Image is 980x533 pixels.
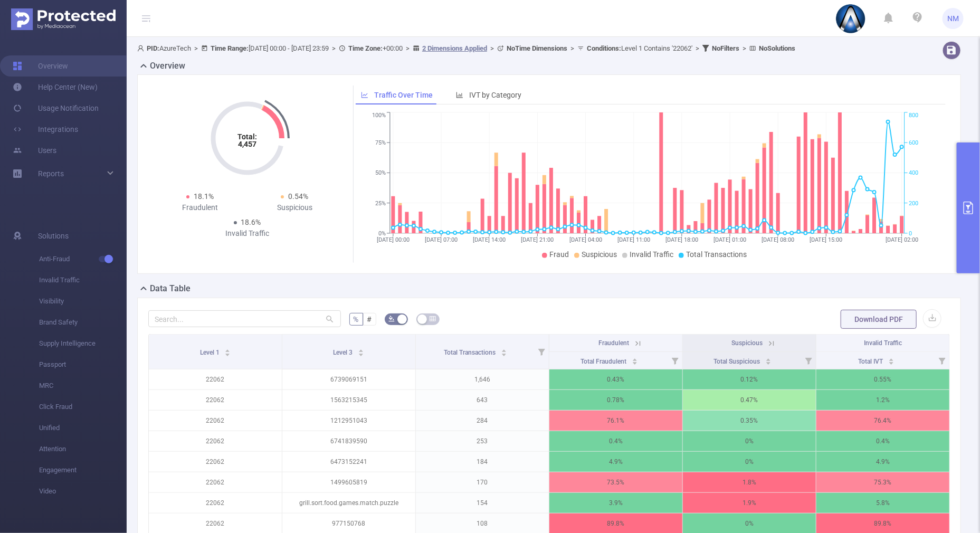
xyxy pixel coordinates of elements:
p: 0.4% [549,431,682,451]
span: MRC [39,375,127,396]
p: 22062 [149,411,282,431]
span: % [354,315,359,323]
p: 76.4% [816,411,949,431]
tspan: [DATE] 18:00 [665,236,698,243]
p: 22062 [149,431,282,451]
div: Sort [501,348,507,354]
tspan: [DATE] 08:00 [762,236,794,243]
span: Reports [38,169,64,178]
tspan: 800 [909,112,918,119]
span: > [692,44,702,52]
p: 3.9% [549,493,682,513]
tspan: 50% [375,170,386,177]
tspan: Total: [237,132,257,141]
p: 22062 [149,369,282,389]
p: 5.8% [816,493,949,513]
span: IVT by Category [469,91,521,99]
p: 4.9% [816,452,949,472]
tspan: 100% [372,112,386,119]
i: icon: bg-colors [388,316,395,322]
span: Suspicious [582,250,617,259]
div: Sort [632,357,638,363]
i: Filter menu [534,335,549,369]
span: 18.6% [241,218,261,226]
tspan: 0% [378,230,386,237]
b: PID: [147,44,159,52]
tspan: 4,457 [238,140,256,148]
p: 6473152241 [282,452,415,472]
span: > [329,44,339,52]
span: Invalid Traffic [39,270,127,291]
tspan: 75% [375,139,386,146]
tspan: 200 [909,200,918,207]
p: 1563215345 [282,390,415,410]
div: Sort [224,348,231,354]
p: 73.5% [549,472,682,492]
i: icon: line-chart [361,91,368,99]
span: 18.1% [194,192,214,201]
img: Protected Media [11,8,116,30]
p: grill.sort.food.games.match.puzzle [282,493,415,513]
p: 0.47% [683,390,816,410]
span: Invalid Traffic [864,339,902,347]
div: Sort [358,348,364,354]
i: icon: caret-down [501,352,507,355]
i: icon: table [430,316,436,322]
i: icon: caret-down [766,360,772,364]
b: Time Range: [211,44,249,52]
p: 1,646 [416,369,549,389]
p: 4.9% [549,452,682,472]
div: Invalid Traffic [200,228,295,239]
i: icon: caret-up [358,348,364,351]
b: No Solutions [759,44,795,52]
span: Total IVT [858,358,884,365]
a: Help Center (New) [13,77,98,98]
u: 2 Dimensions Applied [422,44,487,52]
p: 0.12% [683,369,816,389]
a: Integrations [13,119,78,140]
p: 154 [416,493,549,513]
tspan: 0 [909,230,912,237]
i: icon: bar-chart [456,91,463,99]
tspan: [DATE] 00:00 [377,236,410,243]
span: Fraud [549,250,569,259]
p: 170 [416,472,549,492]
span: Suspicious [731,339,763,347]
tspan: [DATE] 07:00 [425,236,458,243]
span: Level 1 Contains '22062' [587,44,692,52]
span: Traffic Over Time [374,91,433,99]
p: 1499605819 [282,472,415,492]
tspan: 25% [375,200,386,207]
i: icon: caret-down [632,360,638,364]
span: AzureTech [DATE] 00:00 - [DATE] 23:59 +00:00 [137,44,795,52]
span: Total Fraudulent [581,358,628,365]
p: 1212951043 [282,411,415,431]
div: Sort [888,357,895,363]
p: 643 [416,390,549,410]
tspan: [DATE] 15:00 [810,236,842,243]
tspan: [DATE] 14:00 [473,236,506,243]
input: Search... [148,310,341,327]
p: 22062 [149,390,282,410]
p: 75.3% [816,472,949,492]
p: 6739069151 [282,369,415,389]
span: Passport [39,354,127,375]
p: 0.43% [549,369,682,389]
h2: Data Table [150,282,191,295]
span: > [739,44,749,52]
button: Download PDF [841,310,917,329]
i: icon: user [137,45,147,52]
div: Fraudulent [153,202,248,213]
tspan: [DATE] 02:00 [886,236,918,243]
span: > [487,44,497,52]
p: 1.9% [683,493,816,513]
tspan: [DATE] 21:00 [521,236,554,243]
span: Anti-Fraud [39,249,127,270]
i: Filter menu [668,352,682,369]
p: 0.35% [683,411,816,431]
p: 22062 [149,493,282,513]
span: Total Suspicious [714,358,762,365]
b: No Time Dimensions [507,44,567,52]
span: Solutions [38,225,69,246]
span: NM [947,8,959,29]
